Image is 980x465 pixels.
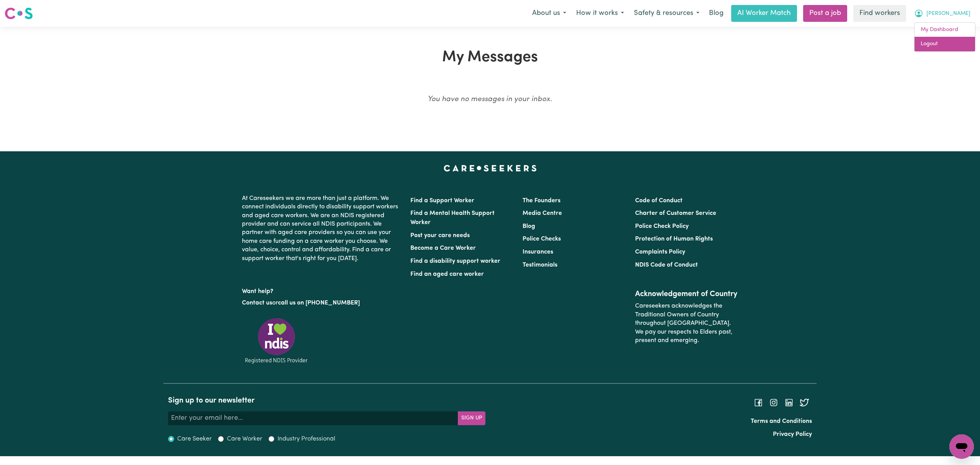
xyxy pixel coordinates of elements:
a: Follow Careseekers on Twitter [800,400,809,406]
a: Protection of Human Rights [635,236,713,242]
a: call us on [PHONE_NUMBER] [278,300,360,306]
a: Code of Conduct [635,198,683,204]
h2: Sign up to our newsletter [168,396,485,405]
a: Careseekers home page [444,165,537,171]
a: My Dashboard [915,23,975,37]
p: or [242,296,401,310]
a: Find a Mental Health Support Worker [410,210,495,226]
a: Testimonials [523,262,557,268]
a: Careseekers logo [5,5,33,22]
a: Find a Support Worker [410,198,474,204]
p: Careseekers acknowledges the Traditional Owners of Country throughout [GEOGRAPHIC_DATA]. We pay o... [635,299,738,348]
a: Find workers [853,5,906,22]
a: Logout [915,37,975,51]
button: My Account [909,5,975,21]
a: AI Worker Match [731,5,797,22]
label: Care Worker [227,434,262,444]
h2: Acknowledgement of Country [635,290,738,299]
em: You have no messages in your inbox. [428,96,552,103]
label: Care Seeker [177,434,212,444]
a: NDIS Code of Conduct [635,262,698,268]
iframe: Button to launch messaging window, conversation in progress [949,434,974,459]
a: Blog [523,223,535,229]
a: Follow Careseekers on LinkedIn [784,400,794,406]
p: At Careseekers we are more than just a platform. We connect individuals directly to disability su... [242,191,401,266]
h1: My Messages [168,48,812,67]
a: Terms and Conditions [751,418,812,424]
img: Careseekers logo [5,7,33,20]
a: Insurances [523,249,553,255]
button: How it works [571,5,629,21]
button: Safety & resources [629,5,704,21]
div: My Account [914,22,975,52]
a: Find an aged care worker [410,271,484,277]
a: Follow Careseekers on Facebook [754,400,763,406]
a: Police Checks [523,236,561,242]
a: Media Centre [523,210,562,216]
a: Post a job [803,5,847,22]
a: Charter of Customer Service [635,210,716,216]
a: Post your care needs [410,232,470,239]
a: Become a Care Worker [410,245,476,251]
a: Complaints Policy [635,249,685,255]
a: Blog [704,5,728,22]
a: The Founders [523,198,560,204]
img: Registered NDIS provider [242,317,311,365]
a: Follow Careseekers on Instagram [769,400,778,406]
a: Contact us [242,300,272,306]
label: Industry Professional [278,434,335,444]
a: Privacy Policy [773,431,812,437]
a: Police Check Policy [635,223,689,229]
input: Enter your email here... [168,411,458,425]
a: Find a disability support worker [410,258,500,264]
p: Want help? [242,284,401,296]
button: Subscribe [458,411,485,425]
span: [PERSON_NAME] [926,10,970,18]
button: About us [527,5,571,21]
